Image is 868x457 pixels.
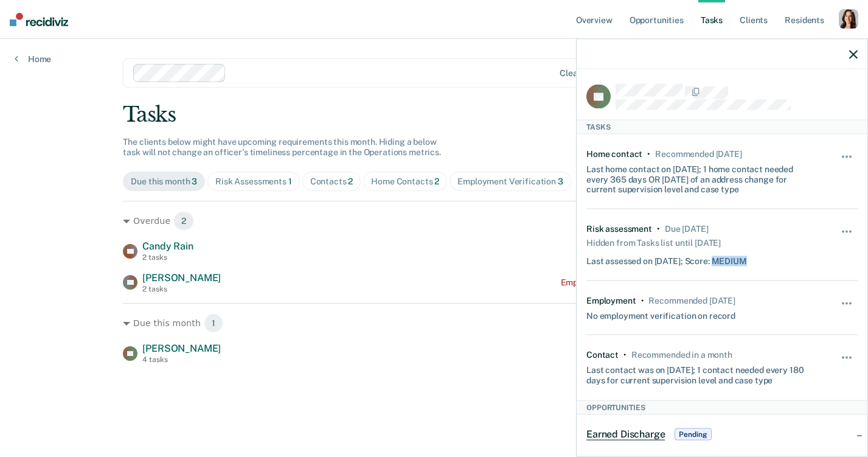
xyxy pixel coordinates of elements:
span: [PERSON_NAME] [142,343,221,354]
div: 2 tasks [142,253,193,262]
div: Risk Assessments [215,176,292,187]
div: Employment Verification recommended [DATE] [561,277,745,288]
div: Earned DischargePending [577,415,867,454]
div: Overdue [123,211,745,231]
div: Clear supervision officers [560,68,663,78]
a: Home [15,54,51,65]
span: 2 [434,176,439,186]
div: Employment Verification [457,176,563,187]
span: Earned Discharge [586,428,665,441]
span: 1 [204,313,223,333]
div: Tasks [577,119,867,134]
span: The clients below might have upcoming requirements this month. Hiding a below task will not chang... [123,137,441,157]
div: Last assessed on [DATE]; Score: MEDIUM [586,251,747,267]
div: • [647,149,650,159]
div: 4 tasks [142,355,221,364]
div: Contacts [310,176,353,187]
div: Home contact [586,149,642,159]
div: Due this month [123,313,745,333]
div: Recommended in a month [631,350,732,360]
div: Due this month [131,176,197,187]
div: No employment verification on record [586,305,735,321]
span: 3 [558,176,563,186]
div: Opportunities [577,400,867,414]
div: Hidden from Tasks list until [DATE] [586,234,721,251]
div: Tasks [123,102,745,127]
span: 2 [173,211,194,231]
div: Home Contacts [371,176,439,187]
span: 1 [288,176,292,186]
div: Last home contact on [DATE]; 1 home contact needed every 365 days OR [DATE] of an address change ... [586,159,813,194]
div: Employment [586,295,636,305]
span: 3 [192,176,197,186]
div: • [641,295,644,305]
span: 2 [348,176,353,186]
div: 2 tasks [142,285,221,293]
div: Contact [586,350,619,360]
div: • [657,224,660,234]
div: • [623,350,627,360]
span: Candy Rain [142,240,193,252]
img: Recidiviz [10,13,68,26]
div: Recommended in 3 days [655,149,741,159]
span: [PERSON_NAME] [142,272,221,284]
div: Due in 6 days [665,224,709,234]
span: Pending [675,428,711,441]
div: Risk assessment [586,224,652,234]
div: Recommended in 24 days [648,295,735,305]
div: Last contact was on [DATE]; 1 contact needed every 180 days for current supervision level and cas... [586,360,813,386]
